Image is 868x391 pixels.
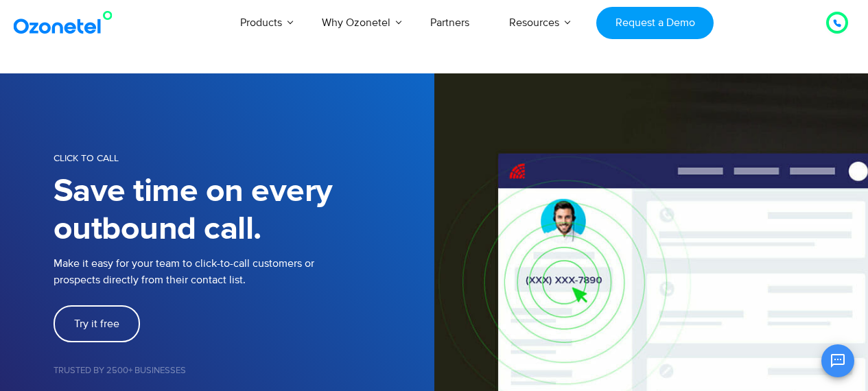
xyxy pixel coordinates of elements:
[596,7,714,39] a: Request a Demo
[821,344,854,377] button: Open chat
[54,305,140,342] a: Try it free
[54,152,119,164] span: CLICK TO CALL
[54,173,434,248] h1: Save time on every outbound call.
[54,366,434,375] h5: Trusted by 2500+ Businesses
[54,255,434,288] p: Make it easy for your team to click-to-call customers or prospects directly from their contact list.
[74,318,119,329] span: Try it free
